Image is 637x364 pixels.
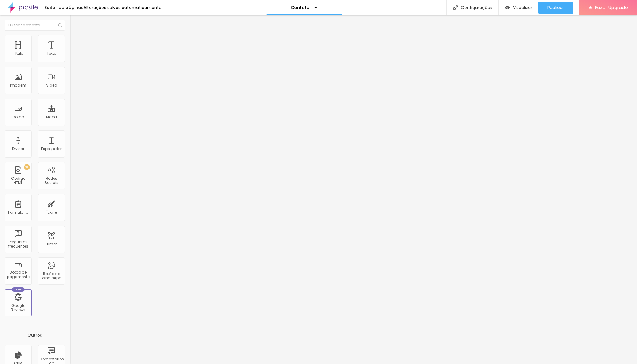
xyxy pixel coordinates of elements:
[46,210,57,215] div: Ícone
[12,287,25,292] div: Novo
[6,303,30,312] div: Google Reviews
[46,83,57,87] div: Vídeo
[10,83,26,87] div: Imagem
[6,270,30,279] div: Botão de pagamento
[6,240,30,249] div: Perguntas frequentes
[84,5,162,10] div: Alterações salvas automaticamente
[46,242,57,246] div: Timer
[538,2,573,14] button: Publicar
[70,15,637,364] iframe: Editor
[13,115,24,119] div: Botão
[595,5,628,10] span: Fazer Upgrade
[13,51,23,56] div: Título
[46,115,57,119] div: Mapa
[12,147,24,151] div: Divisor
[547,5,564,10] span: Publicar
[499,2,538,14] button: Visualizar
[505,5,510,10] img: view-1.svg
[58,23,62,27] img: Icone
[41,5,84,10] div: Editor de páginas
[39,176,63,185] div: Redes Sociais
[291,5,310,10] p: Contato
[453,5,458,10] img: Icone
[8,210,28,215] div: Formulário
[39,272,63,280] div: Botão do WhatsApp
[47,51,56,56] div: Texto
[6,176,30,185] div: Código HTML
[5,20,65,31] input: Buscar elemento
[513,5,532,10] span: Visualizar
[41,147,62,151] div: Espaçador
